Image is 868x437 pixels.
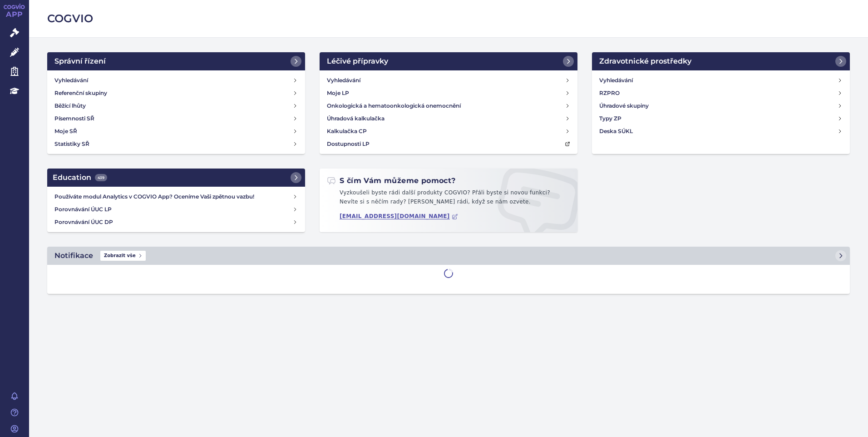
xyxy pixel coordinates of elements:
a: Vyhledávání [596,74,846,87]
a: Moje SŘ [51,125,301,138]
h4: Úhradové skupiny [599,101,649,110]
a: Běžící lhůty [51,99,301,112]
h4: Vyhledávání [327,76,360,85]
h4: Referenční skupiny [54,89,107,98]
a: Dostupnosti LP [323,138,574,150]
a: Referenční skupiny [51,87,301,99]
a: Vyhledávání [323,74,574,87]
a: Porovnávání ÚUC DP [51,216,301,228]
a: Zdravotnické prostředky [592,52,850,70]
h4: Moje SŘ [54,127,77,136]
a: Education439 [47,169,305,187]
h4: Onkologická a hematoonkologická onemocnění [327,101,461,110]
h2: Education [53,172,107,183]
h4: Moje LP [327,89,349,98]
h4: Porovnávání ÚUC DP [54,218,292,227]
h4: RZPRO [599,89,620,98]
a: NotifikaceZobrazit vše [47,247,850,265]
h2: Správní řízení [54,56,106,67]
a: [EMAIL_ADDRESS][DOMAIN_NAME] [340,213,458,220]
h4: Statistiky SŘ [54,139,89,149]
h4: Porovnávání ÚUC LP [54,205,292,214]
h4: Běžící lhůty [54,101,86,110]
a: Porovnávání ÚUC LP [51,203,301,216]
a: Úhradová kalkulačka [323,112,574,125]
h4: Dostupnosti LP [327,139,370,149]
a: Správní řízení [47,52,305,70]
a: Onkologická a hematoonkologická onemocnění [323,99,574,112]
h4: Kalkulačka CP [327,127,367,136]
h2: Léčivé přípravky [327,56,388,67]
h4: Používáte modul Analytics v COGVIO App? Oceníme Vaši zpětnou vazbu! [54,192,292,201]
h2: S čím Vám můžeme pomoct? [327,176,456,186]
h4: Vyhledávání [599,76,633,85]
a: Moje LP [323,87,574,99]
h4: Úhradová kalkulačka [327,114,385,123]
a: Statistiky SŘ [51,138,301,150]
h2: COGVIO [47,11,850,26]
a: Deska SÚKL [596,125,846,138]
a: Úhradové skupiny [596,99,846,112]
a: Kalkulačka CP [323,125,574,138]
p: Vyzkoušeli byste rádi další produkty COGVIO? Přáli byste si novou funkci? Nevíte si s něčím rady?... [327,189,570,210]
span: Zobrazit vše [100,251,146,261]
a: Písemnosti SŘ [51,112,301,125]
a: Léčivé přípravky [320,52,577,70]
h2: Notifikace [54,250,93,261]
a: RZPRO [596,87,846,99]
a: Typy ZP [596,112,846,125]
span: 439 [95,174,107,181]
h4: Deska SÚKL [599,127,633,136]
h2: Zdravotnické prostředky [599,56,691,67]
a: Vyhledávání [51,74,301,87]
h4: Typy ZP [599,114,621,123]
h4: Vyhledávání [54,76,88,85]
a: Používáte modul Analytics v COGVIO App? Oceníme Vaši zpětnou vazbu! [51,190,301,203]
h4: Písemnosti SŘ [54,114,94,123]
